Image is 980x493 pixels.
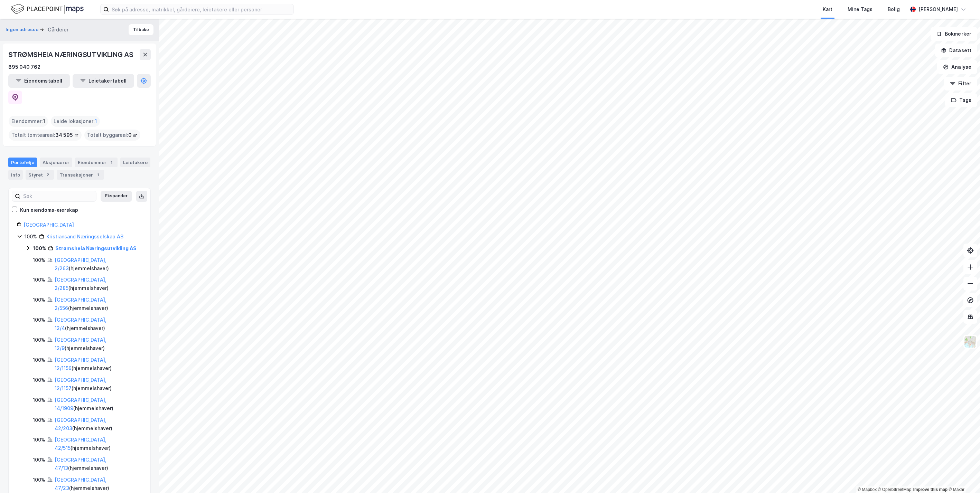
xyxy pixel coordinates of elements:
[11,3,84,15] img: logo.f888ab2527a4732fd821a326f86c7f29.svg
[43,117,45,125] span: 1
[25,233,37,241] div: 100%
[26,170,54,180] div: Styret
[94,171,101,178] div: 1
[6,26,40,33] button: Ingen adresse
[33,276,45,284] div: 100%
[20,206,78,214] div: Kun eiendoms-eierskap
[46,234,123,239] a: Kristiansand Næringsselskap AS
[55,357,106,371] a: [GEOGRAPHIC_DATA], 12/1156
[913,487,948,492] a: Improve this map
[8,49,135,60] div: STRØMSHEIA NÆRINGSUTVIKLING AS
[33,396,45,404] div: 100%
[918,5,958,13] div: [PERSON_NAME]
[109,4,293,15] input: Søk på adresse, matrikkel, gårdeiere, leietakere eller personer
[95,117,97,125] span: 1
[55,417,106,431] a: [GEOGRAPHIC_DATA], 42/203
[8,74,70,88] button: Eiendomstabell
[44,171,51,178] div: 2
[75,158,118,167] div: Eiendommer
[55,131,79,139] span: 34 595 ㎡
[33,456,45,464] div: 100%
[33,476,45,484] div: 100%
[33,296,45,304] div: 100%
[9,130,82,141] div: Totalt tomteareal :
[858,487,877,492] a: Mapbox
[8,63,40,71] div: 895 040 762
[931,27,977,41] button: Bokmerker
[888,5,900,13] div: Bolig
[55,245,137,251] a: Strømsheia Næringsutvikling AS
[55,336,142,352] div: ( hjemmelshaver )
[51,116,100,127] div: Leide lokasjoner :
[55,456,142,472] div: ( hjemmelshaver )
[55,317,106,331] a: [GEOGRAPHIC_DATA], 12/4
[33,416,45,424] div: 100%
[823,5,832,13] div: Kart
[945,460,980,493] div: Kontrollprogram for chat
[55,276,142,292] div: ( hjemmelshaver )
[878,487,912,492] a: OpenStreetMap
[55,337,106,351] a: [GEOGRAPHIC_DATA], 12/9
[944,77,977,91] button: Filter
[55,377,106,391] a: [GEOGRAPHIC_DATA], 12/1157
[55,416,142,433] div: ( hjemmelshaver )
[55,297,106,311] a: [GEOGRAPHIC_DATA], 2/556
[55,277,106,291] a: [GEOGRAPHIC_DATA], 2/285
[55,477,106,491] a: [GEOGRAPHIC_DATA], 47/23
[945,460,980,493] iframe: Chat Widget
[935,44,977,57] button: Datasett
[33,376,45,384] div: 100%
[55,257,106,271] a: [GEOGRAPHIC_DATA], 2/263
[937,60,977,74] button: Analyse
[945,93,977,107] button: Tags
[73,74,134,88] button: Leietakertabell
[40,158,72,167] div: Aksjonærer
[48,26,68,34] div: Gårdeier
[55,376,142,392] div: ( hjemmelshaver )
[848,5,872,13] div: Mine Tags
[33,316,45,324] div: 100%
[20,191,96,201] input: Søk
[964,335,977,348] img: Z
[55,476,142,492] div: ( hjemmelshaver )
[9,116,48,127] div: Eiendommer :
[55,256,142,273] div: ( hjemmelshaver )
[33,244,46,253] div: 100%
[33,436,45,444] div: 100%
[8,158,37,167] div: Portefølje
[55,396,142,413] div: ( hjemmelshaver )
[84,130,140,141] div: Totalt byggareal :
[8,170,23,180] div: Info
[24,222,74,228] a: [GEOGRAPHIC_DATA]
[128,131,138,139] span: 0 ㎡
[33,336,45,344] div: 100%
[57,170,104,180] div: Transaksjoner
[55,457,106,471] a: [GEOGRAPHIC_DATA], 47/13
[33,256,45,264] div: 100%
[55,296,142,312] div: ( hjemmelshaver )
[108,159,115,166] div: 1
[55,436,142,452] div: ( hjemmelshaver )
[55,437,106,451] a: [GEOGRAPHIC_DATA], 42/515
[55,356,142,372] div: ( hjemmelshaver )
[101,191,132,202] button: Ekspander
[55,397,106,411] a: [GEOGRAPHIC_DATA], 14/1909
[120,158,150,167] div: Leietakere
[129,24,153,35] button: Tilbake
[33,356,45,364] div: 100%
[55,316,142,332] div: ( hjemmelshaver )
